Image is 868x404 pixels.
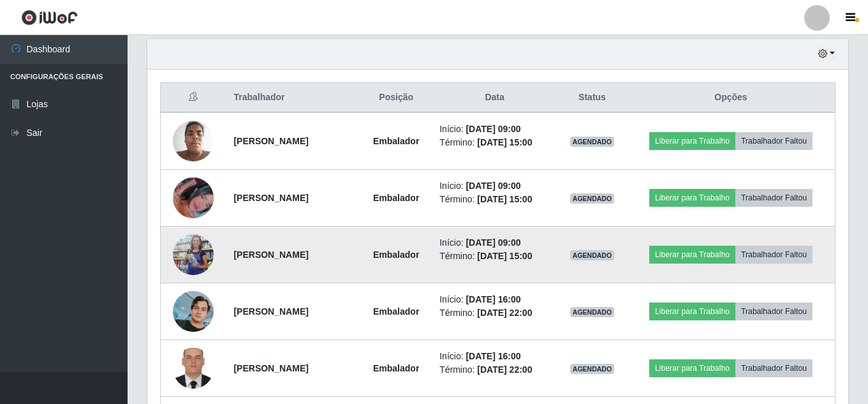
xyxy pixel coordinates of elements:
button: Trabalhador Faltou [735,132,813,150]
li: Término: [439,363,550,377]
button: Trabalhador Faltou [735,246,813,264]
li: Término: [439,306,550,320]
strong: Embalador [373,363,419,373]
button: Liberar para Trabalho [649,359,735,377]
th: Opções [627,83,835,113]
time: [DATE] 16:00 [466,351,520,361]
time: [DATE] 15:00 [477,194,532,204]
time: [DATE] 09:00 [466,181,520,191]
li: Início: [439,179,550,193]
img: 1713284102514.jpeg [173,291,214,332]
time: [DATE] 15:00 [477,137,532,147]
span: AGENDADO [570,250,615,260]
li: Início: [439,293,550,306]
button: Trabalhador Faltou [735,189,813,207]
li: Início: [439,236,550,250]
button: Liberar para Trabalho [649,189,735,207]
button: Trabalhador Faltou [735,303,813,320]
th: Status [557,83,627,113]
time: [DATE] 22:00 [477,308,532,318]
th: Data [432,83,557,113]
strong: Embalador [373,136,419,146]
strong: [PERSON_NAME] [233,250,308,260]
button: Liberar para Trabalho [649,246,735,264]
li: Início: [439,350,550,363]
button: Liberar para Trabalho [649,132,735,150]
li: Término: [439,193,550,206]
strong: [PERSON_NAME] [233,193,308,203]
strong: Embalador [373,250,419,260]
time: [DATE] 22:00 [477,364,532,375]
time: [DATE] 15:00 [477,251,532,261]
li: Término: [439,250,550,263]
img: 1650483938365.jpeg [173,114,214,168]
time: [DATE] 16:00 [466,294,520,304]
img: 1705104978239.jpeg [173,208,214,301]
img: CoreUI Logo [21,10,78,26]
strong: [PERSON_NAME] [233,306,308,317]
span: AGENDADO [570,137,615,147]
strong: [PERSON_NAME] [233,363,308,373]
th: Posição [360,83,432,113]
time: [DATE] 09:00 [466,124,520,134]
span: AGENDADO [570,364,615,374]
time: [DATE] 09:00 [466,237,520,248]
li: Término: [439,136,550,149]
strong: [PERSON_NAME] [233,136,308,146]
li: Início: [439,123,550,136]
button: Liberar para Trabalho [649,303,735,320]
span: AGENDADO [570,193,615,204]
span: AGENDADO [570,307,615,317]
button: Trabalhador Faltou [735,359,813,377]
th: Trabalhador [226,83,360,113]
strong: Embalador [373,193,419,203]
img: 1740417182647.jpeg [173,341,214,396]
strong: Embalador [373,306,419,317]
img: 1662126306430.jpeg [173,161,214,234]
